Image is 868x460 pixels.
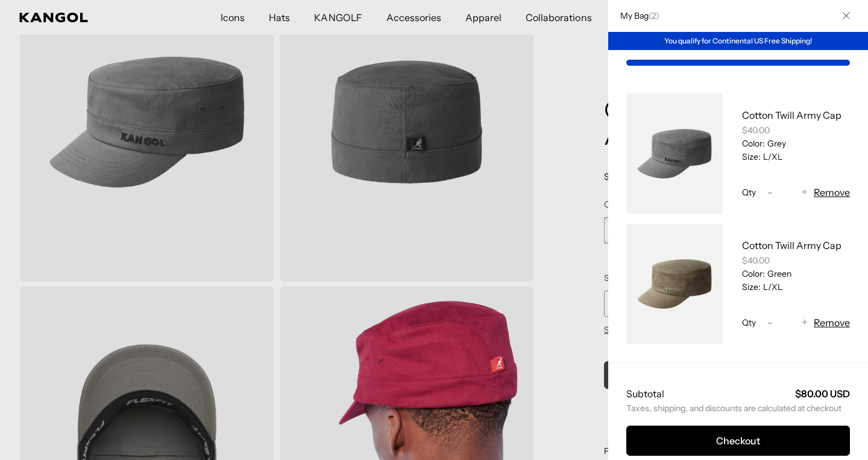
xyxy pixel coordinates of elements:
button: + [796,315,814,330]
input: Quantity for Cotton Twill Army Cap [779,315,796,330]
span: ( ) [649,10,659,21]
button: + [796,185,814,200]
dd: L/XL [761,151,782,162]
button: Checkout [626,426,850,456]
span: + [802,315,808,331]
dd: Green [765,268,791,279]
span: - [767,315,773,331]
div: $40.00 [742,255,850,266]
input: Quantity for Cotton Twill Army Cap [779,185,796,200]
button: Remove Cotton Twill Army Cap - Grey / L/XL [814,185,850,200]
span: Qty [742,187,756,198]
dd: L/XL [761,282,782,292]
dt: Size: [742,151,761,162]
strong: $80.00 USD [795,388,850,400]
span: - [767,184,773,201]
div: You qualify for Continental US Free Shipping! [608,32,868,50]
dd: Grey [765,138,786,149]
dt: Size: [742,282,761,292]
h2: My Bag [614,10,659,21]
div: $40.00 [742,125,850,136]
small: Taxes, shipping, and discounts are calculated at checkout [626,403,850,414]
span: Qty [742,317,756,328]
a: Cotton Twill Army Cap [742,239,841,251]
span: 2 [652,10,656,21]
button: Remove Cotton Twill Army Cap - Green / L/XL [814,315,850,330]
button: - [761,315,779,330]
span: + [802,184,808,201]
dt: Color: [742,268,765,279]
button: - [761,185,779,200]
h2: Subtotal [626,387,664,400]
a: Cotton Twill Army Cap [742,109,841,121]
dt: Color: [742,138,765,149]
